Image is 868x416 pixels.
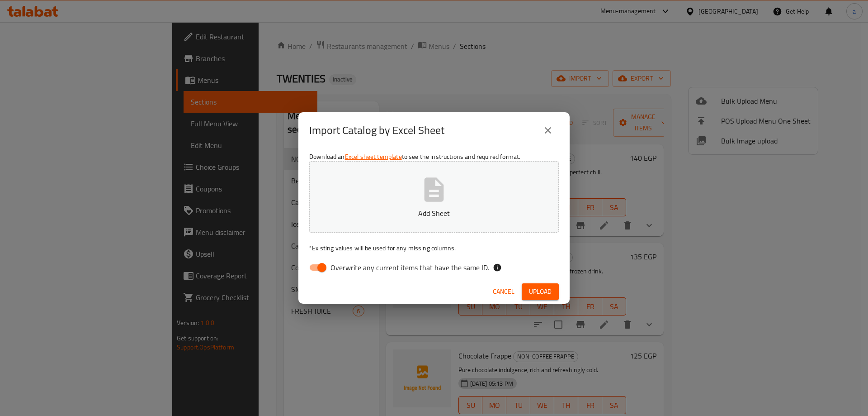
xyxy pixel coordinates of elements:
button: close [537,120,559,141]
button: Add Sheet [309,161,559,233]
svg: If the overwrite option isn't selected, then the items that match an existing ID will be ignored ... [493,263,502,272]
p: Add Sheet [323,208,545,219]
a: Excel sheet template [345,151,402,163]
span: Overwrite any current items that have the same ID. [330,262,489,273]
button: Upload [522,283,559,300]
button: Cancel [489,283,518,300]
div: Download an to see the instructions and required format. [298,148,570,280]
span: Upload [529,286,552,297]
span: Cancel [493,286,514,297]
h2: Import Catalog by Excel Sheet [309,123,444,138]
p: Existing values will be used for any missing columns. [309,244,559,253]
